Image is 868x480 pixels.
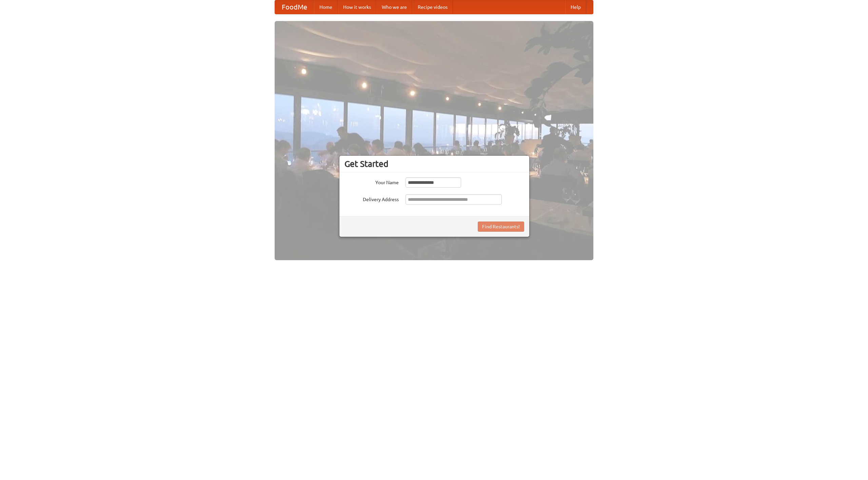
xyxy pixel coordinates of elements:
button: Find Restaurants! [478,222,524,232]
a: Help [565,0,586,14]
label: Your Name [344,177,399,186]
a: Who we are [376,0,412,14]
label: Delivery Address [344,194,399,203]
a: How it works [338,0,376,14]
a: Home [314,0,338,14]
a: Recipe videos [412,0,453,14]
h3: Get Started [344,159,524,169]
a: FoodMe [275,0,314,14]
